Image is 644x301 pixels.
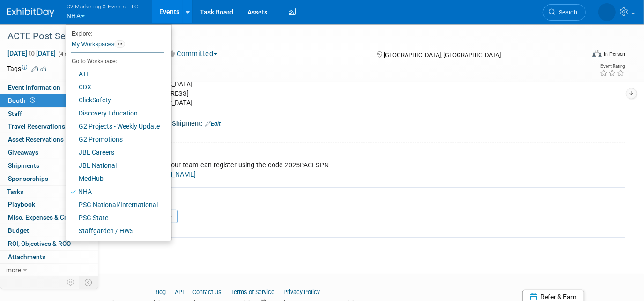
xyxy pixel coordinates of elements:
[185,288,191,295] span: |
[8,227,29,234] span: Budget
[66,224,164,237] a: Staffgarden / HWS
[7,64,47,73] td: Tags
[66,133,164,146] a: G2 Promotions
[8,84,60,91] span: Event Information
[165,49,221,59] button: Committed
[66,67,164,80] a: ATI
[154,288,166,295] a: Blog
[67,1,139,11] span: G2 Marketing & Events, LLC
[8,201,35,208] span: Playbook
[114,116,625,129] div: Included In Supply Shipment:
[114,40,125,48] span: 13
[175,288,184,295] a: API
[0,107,98,120] a: Staff
[8,97,37,104] span: Booth
[8,149,38,156] span: Giveaways
[114,143,625,155] div: Booth Notes:
[79,276,98,288] td: Toggle Event Tabs
[230,288,274,295] a: Terms of Service
[66,172,164,185] a: MedHub
[283,288,320,295] a: Privacy Policy
[66,211,164,224] a: PSG State
[167,288,173,295] span: |
[0,224,98,237] a: Budget
[8,175,48,182] span: Sponsorships
[110,195,625,206] div: Booth Services
[66,55,164,67] li: Go to Workspace:
[0,159,98,172] a: Shipments
[66,198,164,211] a: PSG National/International
[0,198,98,211] a: Playbook
[66,93,164,107] a: ClickSafety
[0,251,98,263] a: Attachments
[276,288,282,295] span: |
[0,81,98,94] a: Event Information
[0,133,98,146] a: Asset Reservations
[8,110,22,117] span: Staff
[0,120,98,133] a: Travel Reservations
[543,4,586,21] a: Search
[66,146,164,159] a: JBL Careers
[223,288,229,295] span: |
[8,162,39,169] span: Shipments
[555,9,577,16] span: Search
[384,51,501,58] span: [GEOGRAPHIC_DATA], [GEOGRAPHIC_DATA]
[592,50,602,57] img: Format-Inperson.png
[71,36,164,52] a: My Workspaces13
[0,237,98,250] a: ROI, Objectives & ROO
[600,64,625,69] div: Event Rating
[27,50,36,57] span: to
[66,159,164,172] a: JBL National
[534,49,625,63] div: Event Format
[66,28,164,36] li: Explore:
[8,122,65,130] span: Travel Reservations
[205,121,221,127] a: Edit
[192,288,222,295] a: Contact Us
[0,186,98,198] a: Tasks
[63,276,79,288] td: Personalize Event Tab Strip
[4,28,573,45] div: ACTE Post Secondary
[0,94,98,107] a: Booth
[603,50,625,57] div: In-Person
[8,136,64,143] span: Asset Reservations
[66,80,164,93] a: CDX
[8,214,81,221] span: Misc. Expenses & Credits
[0,146,98,159] a: Giveaways
[7,188,23,195] span: Tasks
[8,240,71,247] span: ROI, Objectives & ROO
[0,172,98,185] a: Sponsorships
[0,264,98,276] a: more
[66,107,164,120] a: Discovery Education
[7,49,56,57] span: [DATE] [DATE]
[31,66,47,72] a: Edit
[7,8,54,17] img: ExhibitDay
[58,51,77,57] span: (4 days)
[28,97,37,104] span: Booth not reserved yet
[6,266,21,273] span: more
[66,185,164,198] a: NHA
[122,156,526,184] div: Everyone on your team can register using the code 2025PACESPN
[0,211,98,224] a: Misc. Expenses & Credits
[598,3,616,21] img: Laine Butler
[122,56,526,112] div: Attention: ACTE 2025 PACE Summit – hold for NHA & [PERSON_NAME] [GEOGRAPHIC_DATA] [STREET_ADDRESS...
[66,120,164,133] a: G2 Projects - Weekly Update
[8,253,45,260] span: Attachments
